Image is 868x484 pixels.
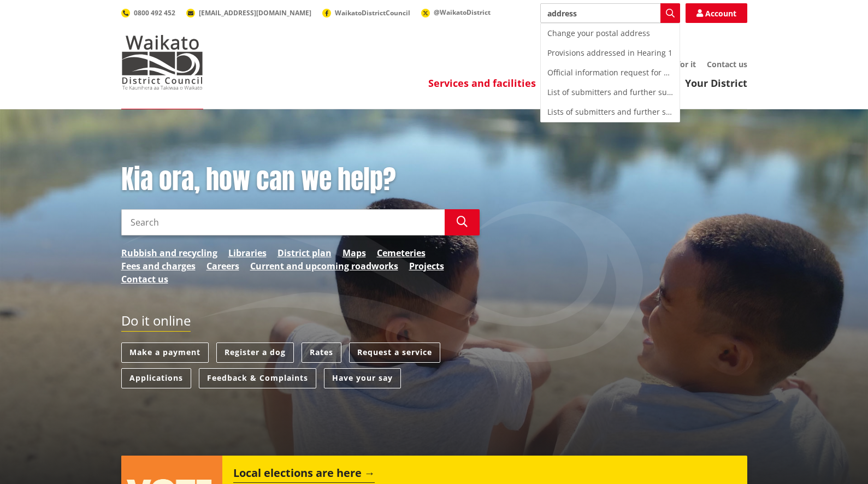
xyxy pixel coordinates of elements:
[199,8,311,17] span: [EMAIL_ADDRESS][DOMAIN_NAME]
[685,76,747,90] a: Your District
[233,467,375,483] h2: Local elections are here
[206,259,239,273] a: Careers
[134,8,175,17] span: 0800 492 452
[302,343,341,363] a: Rates
[250,259,398,273] a: Current and upcoming roadworks
[541,82,680,102] div: List of submitters and further submitters addressed in Hearing 8A
[121,209,445,235] input: Search input
[121,8,175,17] a: 0800 492 452
[121,35,203,90] img: Waikato District Council - Te Kaunihera aa Takiwaa o Waikato
[121,273,168,286] a: Contact us
[434,8,491,17] span: @WaikatoDistrict
[540,3,680,23] input: Search input
[377,246,426,259] a: Cemeteries
[121,368,191,388] a: Applications
[349,343,440,363] a: Request a service
[335,8,410,17] span: WaikatoDistrictCouncil
[228,246,267,259] a: Libraries
[121,259,196,273] a: Fees and charges
[541,63,680,82] div: Official information request for name and address of registered owner of dog
[818,438,857,477] iframe: Messenger Launcher
[428,76,536,90] a: Services and facilities
[409,259,444,273] a: Projects
[541,43,680,63] div: Provisions addressed in Hearing 1
[121,246,217,259] a: Rubbish and recycling
[343,246,366,259] a: Maps
[541,23,680,43] div: Change your postal address
[277,246,332,259] a: District plan
[121,313,191,332] h2: Do it online
[199,368,316,388] a: Feedback & Complaints
[686,3,747,23] a: Account
[186,8,311,17] a: [EMAIL_ADDRESS][DOMAIN_NAME]
[324,368,401,388] a: Have your say
[121,164,480,196] h1: Kia ora, how can we help?
[707,59,747,69] a: Contact us
[216,343,294,363] a: Register a dog
[322,8,410,17] a: WaikatoDistrictCouncil
[421,8,491,17] a: @WaikatoDistrict
[121,343,209,363] a: Make a payment
[541,102,680,122] div: Lists of submitters and further submitters addressed in Hearing 8B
